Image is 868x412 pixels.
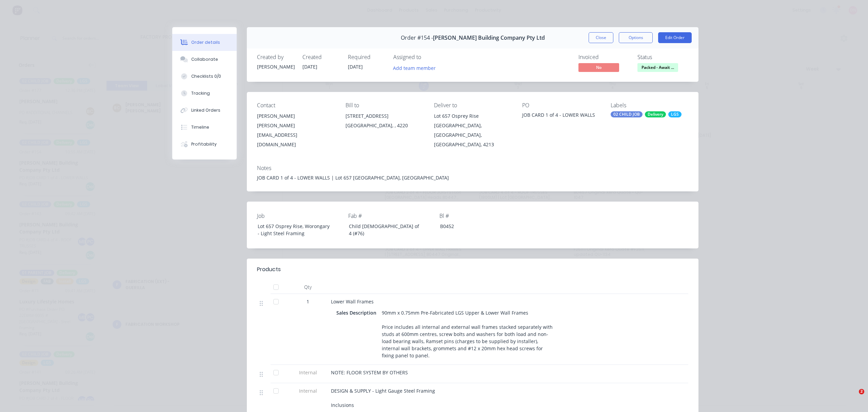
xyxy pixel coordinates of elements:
div: PO [522,102,600,109]
iframe: Intercom live chat [845,389,861,405]
button: Add team member [390,63,439,72]
div: Delivery [645,111,666,117]
label: Bl # [439,212,524,220]
div: Profitability [191,141,217,147]
div: Timeline [191,124,209,130]
span: [DATE] [302,63,317,70]
div: [PERSON_NAME][EMAIL_ADDRESS][DOMAIN_NAME] [257,121,335,149]
button: Profitability [172,136,237,153]
div: Assigned to [393,54,461,60]
span: NOTE: FLOOR SYSTEM BY OTHERS [331,369,408,376]
label: Job [257,212,342,220]
button: Linked Orders [172,102,237,119]
div: Lot 657 Osprey Rise, Worongary - Light Steel Framing [252,221,337,238]
button: Packed - Await ... [637,63,678,73]
span: 2 [859,389,864,394]
div: Notes [257,165,688,171]
div: [GEOGRAPHIC_DATA], , 4220 [346,121,423,130]
div: [STREET_ADDRESS] [346,111,423,121]
span: [PERSON_NAME] Building Company Pty Ltd [433,35,545,41]
div: Lot 657 Osprey Rise [434,111,512,121]
div: 02 CHILD JOB [611,111,643,117]
div: Tracking [191,90,210,96]
div: Collaborate [191,56,218,62]
div: Created by [257,54,294,60]
div: Bill to [346,102,423,109]
div: Linked Orders [191,107,220,113]
button: Checklists 0/0 [172,68,237,85]
div: Order details [191,39,220,45]
button: Edit Order [658,32,692,43]
div: 90mm x 0.75mm Pre-Fabricated LGS Upper & Lower Wall Frames Price includes all internal and extern... [379,308,557,360]
div: Labels [611,102,688,109]
div: LGS [668,111,682,117]
button: Tracking [172,85,237,102]
div: [PERSON_NAME][PERSON_NAME][EMAIL_ADDRESS][DOMAIN_NAME] [257,111,335,149]
div: Created [302,54,340,60]
div: Deliver to [434,102,512,109]
div: Qty [288,280,328,294]
div: Products [257,265,281,274]
div: Lot 657 Osprey Rise[GEOGRAPHIC_DATA], [GEOGRAPHIC_DATA], [GEOGRAPHIC_DATA], 4213 [434,111,512,149]
div: Required [348,54,385,60]
div: JOB CARD 1 of 4 - LOWER WALLS | Lot 657 [GEOGRAPHIC_DATA], [GEOGRAPHIC_DATA] [257,174,688,181]
div: Contact [257,102,335,109]
span: Internal [290,387,325,394]
button: Add team member [393,63,439,72]
button: Timeline [172,119,237,136]
button: Collaborate [172,51,237,68]
span: Packed - Await ... [637,63,678,72]
span: No [578,63,619,72]
div: Child [DEMOGRAPHIC_DATA] of 4 (#76) [343,221,428,238]
div: Checklists 0/0 [191,73,221,79]
span: [DATE] [348,63,363,70]
span: 1 [307,298,309,305]
div: [PERSON_NAME] [257,63,294,70]
button: Order details [172,34,237,51]
span: Order #154 - [401,35,433,41]
div: Status [637,54,688,60]
button: Options [619,32,653,43]
button: Close [589,32,613,43]
span: Lower Wall Frames [331,298,374,305]
div: B0452 [435,221,519,231]
div: JOB CARD 1 of 4 - LOWER WALLS [522,111,600,121]
div: [PERSON_NAME] [257,111,335,121]
label: Fab # [348,212,433,220]
div: Sales Description [336,308,379,318]
span: Internal [290,369,325,376]
div: [GEOGRAPHIC_DATA], [GEOGRAPHIC_DATA], [GEOGRAPHIC_DATA], 4213 [434,121,512,149]
div: Invoiced [578,54,629,60]
div: [STREET_ADDRESS][GEOGRAPHIC_DATA], , 4220 [346,111,423,133]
